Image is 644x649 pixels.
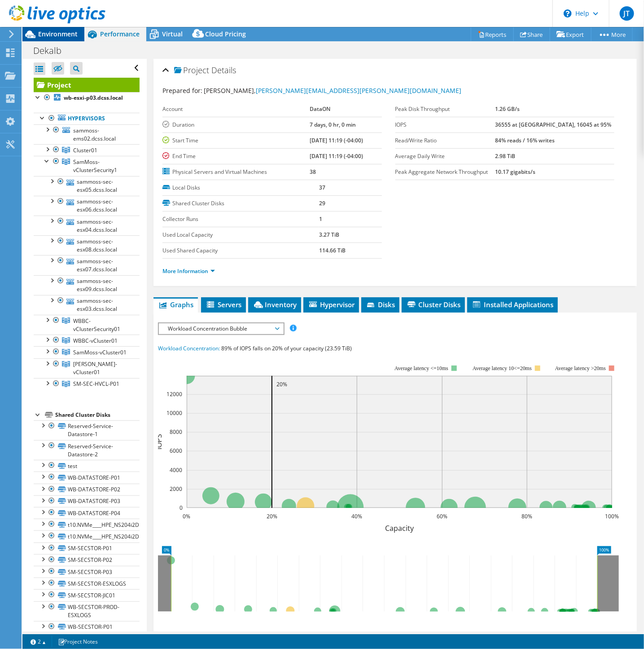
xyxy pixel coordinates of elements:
[158,344,220,352] span: Workload Concentration:
[38,30,78,38] span: Environment
[34,196,140,216] a: sammoss-sec-esx06.dcss.local
[319,231,339,238] b: 3.27 TiB
[221,344,352,352] span: 89% of IOPS falls on 20% of your capacity (23.59 TiB)
[34,472,140,483] a: WB-DATASTORE-P01
[319,184,325,191] b: 37
[620,6,634,21] span: JT
[395,120,495,129] label: IOPS
[34,113,140,124] a: Hypervisors
[34,621,140,633] a: WB-SECSTOR-P01
[310,137,363,144] b: [DATE] 11:19 (-04:00)
[394,365,448,371] tspan: Average latency <=10ms
[34,176,140,196] a: sammoss-sec-esx05.dcss.local
[162,86,202,95] label: Prepared for:
[385,523,414,533] text: Capacity
[163,323,279,334] span: Workload Concentration Bubble
[34,507,140,519] a: WB-DATASTORE-P04
[34,358,140,378] a: Freeman-vCluster01
[170,447,182,455] text: 6000
[170,428,182,436] text: 8000
[319,199,325,207] b: 29
[205,30,246,38] span: Cloud Pricing
[34,530,140,542] a: t10.NVMe____HPE_NS204i2Dp_Gen102B_Boot_Con
[183,512,191,520] text: 0%
[310,105,330,113] b: DataON
[34,589,140,601] a: SM-SECSTOR-JIC01
[162,199,319,208] label: Shared Cluster Disks
[34,346,140,358] a: SamMoss-vCluster01
[73,380,119,388] span: SM-SEC-HVCL-P01
[162,183,319,192] label: Local Disks
[34,78,140,92] a: Project
[34,460,140,472] a: test
[472,300,553,309] span: Installed Applications
[100,30,140,38] span: Performance
[34,156,140,176] a: SamMoss-vClusterSecurity1
[73,317,120,333] span: WBBC-vClusterSecurity01
[162,152,310,161] label: End Time
[180,504,183,512] text: 0
[174,66,209,75] span: Project
[64,94,123,102] b: wb-esxi-p03.dcss.local
[495,168,535,176] b: 10.17 gigabits/s
[162,105,310,114] label: Account
[395,105,495,114] label: Peak Disk Throughput
[73,146,97,154] span: Cluster01
[34,440,140,460] a: Reserved-Service-Datastore-2
[158,300,193,309] span: Graphs
[34,578,140,589] a: SM-SECSTOR-ESXLOGS
[166,409,182,417] text: 10000
[34,295,140,315] a: sammoss-sec-esx03.dcss.local
[513,27,550,41] a: Share
[495,152,515,160] b: 2.98 TiB
[206,300,241,309] span: Servers
[34,543,140,554] a: SM-SECSTOR-P01
[310,168,316,176] b: 38
[366,300,395,309] span: Disks
[34,255,140,275] a: sammoss-sec-esx07.dcss.local
[55,410,140,420] div: Shared Cluster Disks
[154,434,164,450] text: IOPS
[34,124,140,144] a: sammoss-ems02.dcss.local
[34,335,140,346] a: WBBC-vCluster01
[310,121,356,128] b: 7 days, 0 hr, 0 min
[24,636,52,647] a: 2
[73,337,118,344] span: WBBC-vCluster01
[473,365,532,371] tspan: Average latency 10<=20ms
[34,420,140,440] a: Reserved-Service-Datastore-1
[267,512,277,520] text: 20%
[170,485,182,493] text: 2000
[395,168,495,177] label: Peak Aggregate Network Throughput
[34,566,140,578] a: SM-SECSTOR-P03
[555,365,606,371] text: Average latency >20ms
[319,247,346,254] b: 114.66 TiB
[591,27,633,41] a: More
[34,601,140,621] a: WB-SECSTOR-PROD-ESXLOGS
[495,121,611,128] b: 36555 at [GEOGRAPHIC_DATA], 16045 at 95%
[495,137,555,144] b: 84% reads / 16% writes
[34,275,140,295] a: sammoss-sec-esx09.dcss.local
[34,378,140,390] a: SM-SEC-HVCL-P01
[162,168,310,177] label: Physical Servers and Virtual Machines
[351,512,362,520] text: 40%
[34,235,140,255] a: sammoss-sec-esx08.dcss.local
[73,127,116,142] span: sammoss-ems02.dcss.local
[319,215,322,223] b: 1
[34,554,140,566] a: SM-SECSTOR-P02
[34,519,140,530] a: t10.NVMe____HPE_NS204i2Dp_Gen102B_Boot_Con
[162,136,310,145] label: Start Time
[170,466,182,474] text: 4000
[166,390,182,398] text: 12000
[204,86,461,95] span: [PERSON_NAME],
[73,349,127,356] span: SamMoss-vCluster01
[162,120,310,129] label: Duration
[52,636,104,647] a: Project Notes
[437,512,447,520] text: 60%
[256,86,461,95] a: [PERSON_NAME][EMAIL_ADDRESS][PERSON_NAME][DOMAIN_NAME]
[521,512,532,520] text: 80%
[162,267,215,275] a: More Information
[495,105,520,113] b: 1.26 GB/s
[395,136,495,145] label: Read/Write Ratio
[253,300,297,309] span: Inventory
[73,158,117,174] span: SamMoss-vClusterSecurity1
